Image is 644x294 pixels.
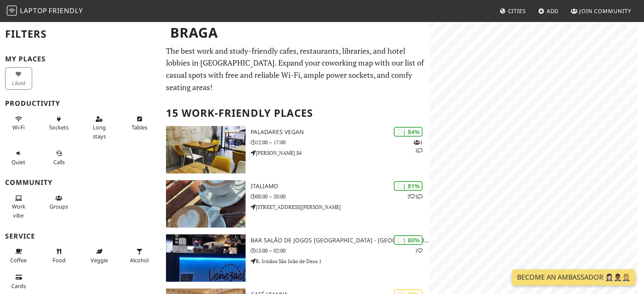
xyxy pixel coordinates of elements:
[7,5,17,16] img: LaptopFriendly
[579,7,631,15] span: Join Community
[7,4,83,19] a: LaptopFriendly LaptopFriendly
[166,180,245,228] img: Italiamo
[130,256,149,264] span: Alcohol
[166,100,424,126] h2: 15 Work-Friendly Places
[407,192,423,201] p: 2 1
[86,245,113,267] button: Veggie
[93,124,106,140] span: Long stays
[5,21,156,47] h2: Filters
[163,21,428,44] h1: Braga
[126,245,153,267] button: Alcohol
[11,282,26,290] span: Credit cards
[91,256,108,264] span: Veggie
[547,7,559,15] span: Add
[86,112,113,143] button: Long stays
[394,181,423,191] div: | 81%
[5,191,32,222] button: Work vibe
[251,237,430,244] h3: Bar Salão De Jogos [GEOGRAPHIC_DATA] - [GEOGRAPHIC_DATA]
[45,146,72,169] button: Calls
[166,45,424,93] p: The best work and study-friendly cafes, restaurants, libraries, and hotel lobbies in [GEOGRAPHIC_...
[508,7,526,15] span: Cities
[5,99,156,107] h3: Productivity
[53,158,65,166] span: Video/audio calls
[251,247,430,255] p: 13:00 – 02:00
[5,232,156,240] h3: Service
[251,129,430,136] h3: Paladares Vegan
[251,138,430,146] p: 12:00 – 17:00
[394,235,423,245] div: | 80%
[20,6,47,15] span: Laptop
[5,146,32,169] button: Quiet
[12,203,25,219] span: People working
[126,112,153,135] button: Tables
[415,247,423,255] p: 1
[49,6,83,15] span: Friendly
[394,127,423,137] div: | 84%
[11,158,25,166] span: Quiet
[45,112,72,135] button: Sockets
[567,3,635,19] a: Join Community
[49,124,69,131] span: Power sockets
[5,112,32,135] button: Wi-Fi
[166,126,245,173] img: Paladares Vegan
[251,257,430,265] p: R. Irmãos São João de Deus 1
[251,203,430,211] p: [STREET_ADDRESS][PERSON_NAME]
[5,179,156,187] h3: Community
[166,234,245,282] img: Bar Salão De Jogos Venezuela - Jony
[161,180,429,228] a: Italiamo | 81% 21 Italiamo 08:00 – 20:00 [STREET_ADDRESS][PERSON_NAME]
[251,192,430,201] p: 08:00 – 20:00
[10,256,27,264] span: Coffee
[50,203,68,210] span: Group tables
[512,269,636,286] a: Become an Ambassador 🤵🏻‍♀️🤵🏾‍♂️🤵🏼‍♀️
[535,3,562,19] a: Add
[12,124,25,131] span: Stable Wi-Fi
[53,256,66,264] span: Food
[251,149,430,157] p: [PERSON_NAME] 84
[5,55,156,63] h3: My Places
[161,234,429,282] a: Bar Salão De Jogos Venezuela - Jony | 80% 1 Bar Salão De Jogos [GEOGRAPHIC_DATA] - [GEOGRAPHIC_DA...
[251,183,430,190] h3: Italiamo
[45,245,72,267] button: Food
[496,3,529,19] a: Cities
[45,191,72,214] button: Groups
[161,126,429,173] a: Paladares Vegan | 84% 11 Paladares Vegan 12:00 – 17:00 [PERSON_NAME] 84
[5,245,32,267] button: Coffee
[414,138,423,154] p: 1 1
[5,270,32,293] button: Cards
[132,124,147,131] span: Work-friendly tables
